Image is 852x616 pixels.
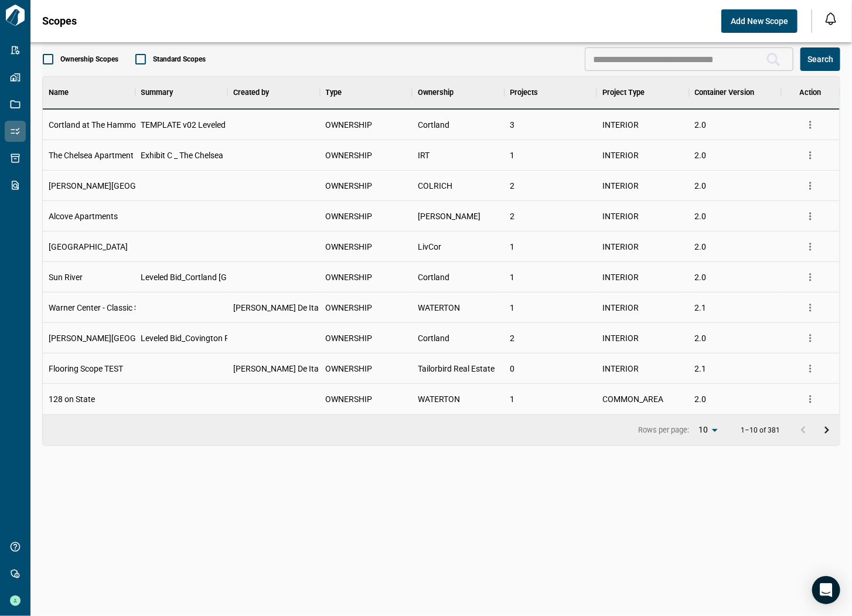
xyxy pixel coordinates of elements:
[141,119,306,131] span: TEMPLATE v02 Leveled Bid_Hammocks Place
[602,302,639,314] span: INTERIOR
[418,363,495,375] span: Tailorbird Real Estate
[510,119,515,131] span: 3
[42,15,77,27] span: Scopes
[326,119,373,131] span: OWNERSHIP
[781,76,840,109] div: Action
[418,180,452,192] span: COLRICH
[418,393,460,405] span: WATERTON
[141,76,173,109] div: Summary
[802,147,819,164] button: more
[326,271,373,283] span: OWNERSHIP
[812,576,840,604] div: Open Intercom Messenger
[418,119,449,131] span: Cortland
[418,332,449,344] span: Cortland
[49,332,190,344] span: [PERSON_NAME][GEOGRAPHIC_DATA]
[326,149,373,161] span: OWNERSHIP
[695,271,707,283] span: 2.0
[695,210,707,222] span: 2.0
[233,363,319,375] span: [PERSON_NAME] De Ita
[695,332,707,344] span: 2.0
[49,302,156,314] span: Warner Center - Classic Scope
[227,76,320,109] div: Created by
[49,363,123,375] span: Flooring Scope TEST
[418,302,460,314] span: WATERTON
[141,149,224,161] span: Exhibit C _ The Chelsea
[49,76,69,109] div: Name
[49,119,252,131] span: Cortland at The Hammocks - FKA: [GEOGRAPHIC_DATA]
[815,418,839,442] button: Go to next page
[602,241,639,253] span: INTERIOR
[135,76,228,109] div: Summary
[510,271,515,283] span: 1
[802,268,819,286] button: more
[326,363,373,375] span: OWNERSHIP
[510,76,539,109] div: Projects
[326,332,373,344] span: OWNERSHIP
[695,76,755,109] div: Container Version
[602,149,639,161] span: INTERIOR
[602,271,639,283] span: INTERIOR
[695,180,707,192] span: 2.0
[741,427,780,434] p: 1–10 of 381
[141,271,351,283] span: Leveled Bid_Cortland [GEOGRAPHIC_DATA] Portfolio - v02
[695,119,707,131] span: 2.0
[412,76,505,109] div: Ownership
[510,302,515,314] span: 1
[49,180,190,192] span: [PERSON_NAME][GEOGRAPHIC_DATA]
[602,393,663,405] span: COMMON_AREA
[233,76,269,109] div: Created by
[326,393,373,405] span: OWNERSHIP
[326,180,373,192] span: OWNERSHIP
[510,241,515,253] span: 1
[326,302,373,314] span: OWNERSHIP
[638,425,689,435] p: Rows per page:
[802,177,819,195] button: more
[802,360,819,377] button: more
[418,271,449,283] span: Cortland
[731,15,788,27] span: Add New Scope
[602,76,645,109] div: Project Type
[802,390,819,408] button: more
[695,363,707,375] span: 2.1
[602,210,639,222] span: INTERIOR
[695,302,707,314] span: 2.1
[43,76,135,109] div: Name
[49,210,118,222] span: Alcove Apartments
[802,329,819,347] button: more
[505,76,597,109] div: Projects
[695,149,707,161] span: 2.0
[802,238,819,256] button: more
[49,241,128,253] span: [GEOGRAPHIC_DATA]
[802,116,819,134] button: more
[49,393,95,405] span: 128 on State
[695,393,707,405] span: 2.0
[602,363,639,375] span: INTERIOR
[320,76,413,109] div: Type
[326,76,342,109] div: Type
[800,76,822,109] div: Action
[822,9,840,28] button: Open notification feed
[418,149,430,161] span: IRT
[49,149,161,161] span: The Chelsea Apartment Homes
[510,393,515,405] span: 1
[802,299,819,316] button: more
[510,332,515,344] span: 2
[695,241,707,253] span: 2.0
[510,180,515,192] span: 2
[141,332,256,344] span: Leveled Bid_Covington Ridge v2
[153,55,206,64] span: Standard Scopes
[721,9,798,33] button: Add New Scope
[418,76,454,109] div: Ownership
[49,271,83,283] span: Sun River
[233,302,319,314] span: [PERSON_NAME] De Ita
[689,76,782,109] div: Container Version
[418,241,441,253] span: LivCor
[60,55,118,64] span: Ownership Scopes
[602,119,639,131] span: INTERIOR
[510,149,515,161] span: 1
[597,76,689,109] div: Project Type
[807,53,833,65] span: Search
[326,241,373,253] span: OWNERSHIP
[510,210,515,222] span: 2
[602,180,639,192] span: INTERIOR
